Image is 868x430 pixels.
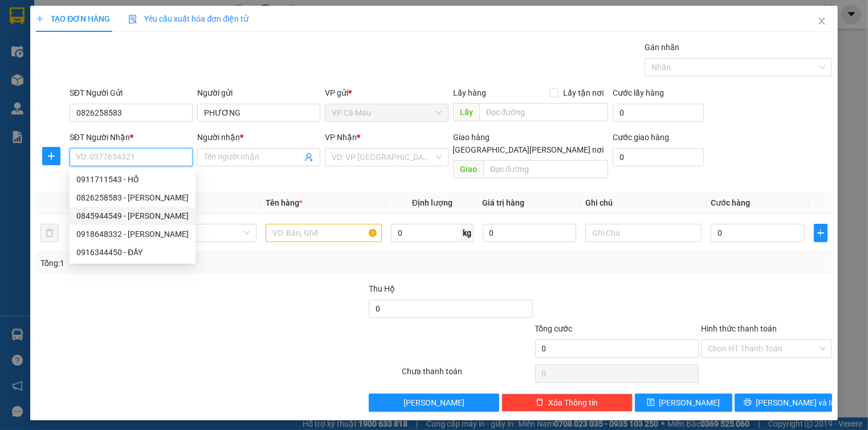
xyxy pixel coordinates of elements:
[613,133,669,142] label: Cước giao hàng
[401,365,533,385] div: Chưa thanh toán
[266,224,382,242] input: VD: Bàn, Ghế
[404,396,464,409] span: [PERSON_NAME]
[43,151,60,161] span: plus
[147,224,250,241] span: Khác
[483,224,576,242] input: 0
[70,225,195,243] div: 0918648332 - MỸ KHANH
[369,394,499,412] button: [PERSON_NAME]
[814,228,827,237] span: plus
[711,198,750,207] span: Cước hàng
[453,88,486,97] span: Lấy hàng
[744,398,752,407] span: printer
[70,87,193,99] div: SĐT Người Gửi
[40,224,59,242] button: delete
[613,88,664,97] label: Cước lấy hàng
[448,144,608,156] span: [GEOGRAPHIC_DATA][PERSON_NAME] nơi
[585,224,702,242] input: Ghi Chú
[36,14,110,23] span: TẠO ĐƠN HÀNG
[369,284,395,293] span: Thu Hộ
[76,191,189,204] div: 0826258583 - [PERSON_NAME]
[483,198,525,207] span: Giá trị hàng
[814,224,828,242] button: plus
[453,103,479,121] span: Lấy
[479,103,608,121] input: Dọc đường
[453,133,490,142] span: Giao hàng
[332,104,441,121] span: VP Cà Mau
[613,148,704,166] input: Cước giao hàng
[70,243,195,261] div: 0916344450 - ĐẦY
[36,15,44,23] span: plus
[735,394,832,412] button: printer[PERSON_NAME] và In
[70,170,195,189] div: 0911711543 - HỒ
[453,160,483,178] span: Giao
[645,43,679,52] label: Gán nhãn
[197,131,320,144] div: Người nhận
[581,192,706,214] th: Ghi chú
[325,133,357,142] span: VP Nhận
[548,396,598,409] span: Xóa Thông tin
[559,87,608,99] span: Lấy tận nơi
[817,17,826,26] span: close
[128,15,137,24] img: icon
[535,324,573,333] span: Tổng cước
[76,173,189,186] div: 0911711543 - HỒ
[659,396,720,409] span: [PERSON_NAME]
[635,394,732,412] button: save[PERSON_NAME]
[412,198,453,207] span: Định lượng
[70,189,195,207] div: 0826258583 - PHƯƠNG
[70,207,195,225] div: 0845944549 - TUYỀN
[647,398,655,407] span: save
[462,224,474,242] span: kg
[502,394,632,412] button: deleteXóa Thông tin
[304,153,313,162] span: user-add
[76,210,189,222] div: 0845944549 - [PERSON_NAME]
[266,198,303,207] span: Tên hàng
[325,87,448,99] div: VP gửi
[128,14,248,23] span: Yêu cầu xuất hóa đơn điện tử
[42,147,60,165] button: plus
[536,398,544,407] span: delete
[40,257,336,269] div: Tổng: 1
[613,104,704,122] input: Cước lấy hàng
[76,246,189,259] div: 0916344450 - ĐẦY
[701,324,777,333] label: Hình thức thanh toán
[197,87,320,99] div: Người gửi
[483,160,608,178] input: Dọc đường
[70,131,193,144] div: SĐT Người Nhận
[756,396,836,409] span: [PERSON_NAME] và In
[806,6,838,38] button: Close
[76,228,189,240] div: 0918648332 - [PERSON_NAME]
